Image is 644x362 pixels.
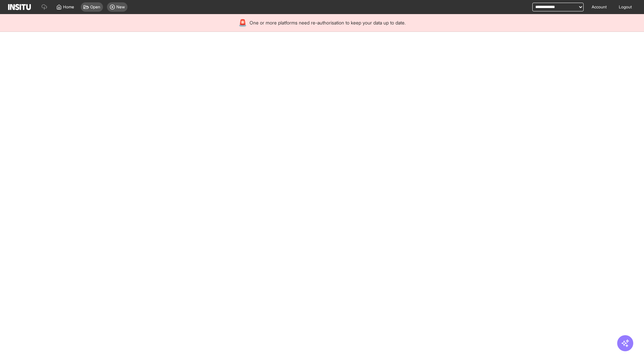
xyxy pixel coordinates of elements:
[8,4,31,10] img: Logo
[238,18,247,27] div: 🚨
[250,19,406,26] span: One or more platforms need re-authorisation to keep your data up to date.
[63,4,74,10] span: Home
[90,4,100,10] span: Open
[116,4,125,10] span: New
